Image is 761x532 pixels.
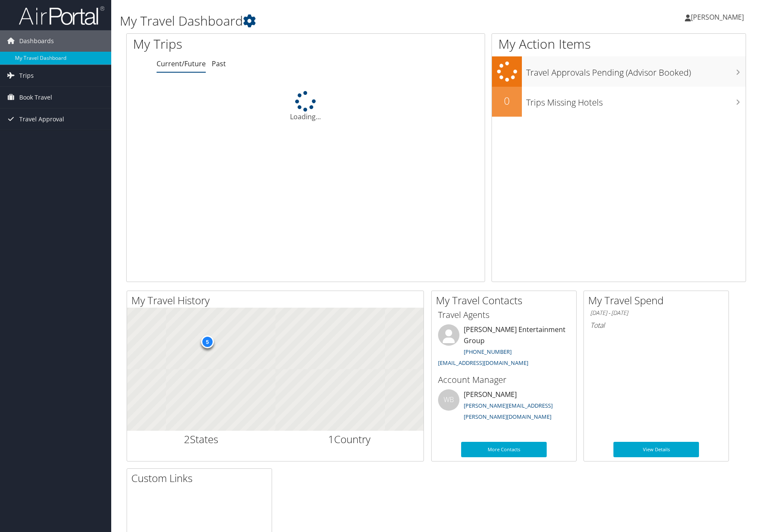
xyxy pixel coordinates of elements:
h2: Custom Links [131,471,272,485]
h1: My Action Items [492,35,746,53]
a: More Contacts [461,442,547,457]
span: [PERSON_NAME] [691,12,744,22]
img: airportal-logo.png [19,6,104,26]
h3: Trips Missing Hotels [526,92,746,109]
h3: Account Manager [438,374,570,386]
div: 5 [201,335,213,348]
li: [PERSON_NAME] Entertainment Group [434,324,574,370]
h3: Travel Agents [438,309,570,321]
h2: 0 [492,94,522,108]
a: Current/Future [157,59,206,68]
h2: My Travel Contacts [436,293,576,308]
a: Past [212,59,226,68]
h6: Total [590,320,722,330]
h1: My Trips [133,35,329,53]
a: 0Trips Missing Hotels [492,87,746,117]
a: [EMAIL_ADDRESS][DOMAIN_NAME] [438,359,528,367]
h2: Country [282,432,418,447]
a: View Details [613,442,699,457]
span: 1 [328,432,334,446]
span: Book Travel [19,87,52,108]
a: Travel Approvals Pending (Advisor Booked) [492,56,746,87]
span: 2 [184,432,190,446]
h6: [DATE] - [DATE] [590,309,722,317]
h2: My Travel History [131,293,423,308]
a: [PHONE_NUMBER] [464,348,512,356]
h2: My Travel Spend [588,293,728,308]
h1: My Travel Dashboard [120,12,542,30]
a: [PERSON_NAME] [685,4,752,30]
span: Trips [19,65,34,86]
div: WB [438,389,459,411]
span: Travel Approval [19,109,64,130]
h2: States [133,432,269,447]
li: [PERSON_NAME] [434,389,574,424]
div: Loading... [127,91,485,122]
a: [PERSON_NAME][EMAIL_ADDRESS][PERSON_NAME][DOMAIN_NAME] [464,402,553,420]
span: Dashboards [19,30,54,52]
h3: Travel Approvals Pending (Advisor Booked) [526,62,746,79]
